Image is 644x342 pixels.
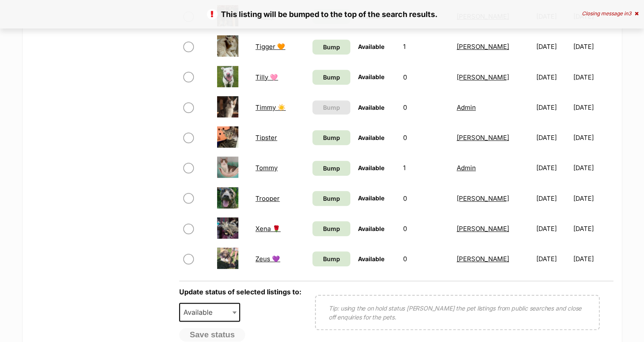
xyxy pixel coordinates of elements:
[323,164,340,173] span: Bump
[358,194,384,202] span: Available
[312,221,350,236] a: Bump
[255,164,278,172] a: Tommy
[312,70,350,85] a: Bump
[323,103,340,112] span: Bump
[323,194,340,203] span: Bump
[573,32,612,61] td: [DATE]
[312,191,350,206] a: Bump
[582,11,638,17] div: Closing message in
[533,184,572,213] td: [DATE]
[358,164,384,171] span: Available
[573,123,612,152] td: [DATE]
[573,63,612,92] td: [DATE]
[573,153,612,182] td: [DATE]
[533,93,572,122] td: [DATE]
[400,32,452,61] td: 1
[358,134,384,141] span: Available
[323,224,340,233] span: Bump
[358,225,384,232] span: Available
[457,194,509,202] a: [PERSON_NAME]
[255,43,285,51] a: Tigger 🧡
[358,255,384,262] span: Available
[255,134,277,142] a: Tipster
[573,214,612,243] td: [DATE]
[400,123,452,152] td: 0
[573,184,612,213] td: [DATE]
[457,225,509,233] a: [PERSON_NAME]
[457,43,509,51] a: [PERSON_NAME]
[323,43,340,51] span: Bump
[180,306,221,318] span: Available
[179,328,246,342] button: Save status
[573,93,612,122] td: [DATE]
[628,10,631,17] span: 3
[358,43,384,50] span: Available
[533,214,572,243] td: [DATE]
[255,73,278,81] a: Tilly 🩷
[179,288,301,296] label: Update status of selected listings to:
[533,244,572,274] td: [DATE]
[400,153,452,182] td: 1
[573,244,612,274] td: [DATE]
[400,244,452,274] td: 0
[323,254,340,263] span: Bump
[400,93,452,122] td: 0
[358,73,384,80] span: Available
[255,225,280,233] a: Xena 🌹
[179,303,240,322] span: Available
[312,251,350,266] a: Bump
[323,133,340,142] span: Bump
[255,103,286,111] a: Timmy ☀️
[312,130,350,145] a: Bump
[255,255,280,263] a: Zeus 💜
[457,73,509,81] a: [PERSON_NAME]
[457,164,476,172] a: Admin
[329,304,586,322] p: Tip: using the on hold status [PERSON_NAME] the pet listings from public searches and close off e...
[9,9,635,20] p: This listing will be bumped to the top of the search results.
[400,184,452,213] td: 0
[533,63,572,92] td: [DATE]
[312,161,350,176] a: Bump
[533,123,572,152] td: [DATE]
[457,134,509,142] a: [PERSON_NAME]
[400,63,452,92] td: 0
[255,194,280,202] a: Trooper
[457,255,509,263] a: [PERSON_NAME]
[533,153,572,182] td: [DATE]
[312,40,350,54] a: Bump
[312,100,350,114] button: Bump
[323,73,340,82] span: Bump
[457,103,476,111] a: Admin
[400,214,452,243] td: 0
[533,32,572,61] td: [DATE]
[358,104,384,111] span: Available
